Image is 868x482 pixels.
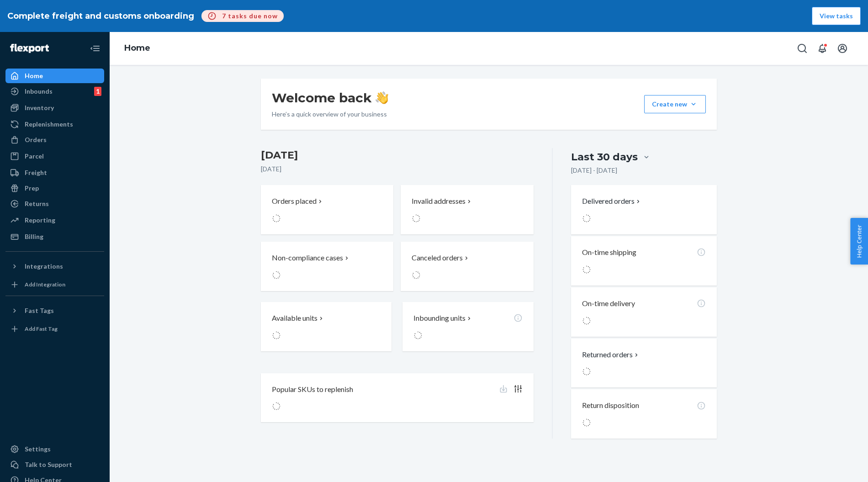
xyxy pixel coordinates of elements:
[5,132,104,147] a: Orders
[272,253,343,263] p: Non-compliance cases
[582,350,640,360] button: Returned orders
[582,247,636,258] p: On-time shipping
[25,168,47,177] div: Freight
[5,69,104,83] a: Home
[272,313,318,323] p: Available units
[401,185,533,234] button: Invalid addresses
[272,110,388,119] p: Here’s a quick overview of your business
[25,87,53,96] div: Inbounds
[5,181,104,196] a: Prep
[25,216,55,225] div: Reporting
[5,213,104,228] a: Reporting
[7,10,194,22] h1: Complete freight and customs onboarding
[5,442,104,456] a: Settings
[25,281,65,288] div: Add Integration
[272,196,317,207] p: Orders placed
[5,117,104,132] a: Replenishments
[94,87,101,96] div: 1
[5,165,104,180] a: Freight
[25,306,54,315] div: Fast Tags
[124,43,150,53] a: Home
[261,302,392,351] button: Available units
[25,445,51,454] div: Settings
[25,135,47,144] div: Orders
[261,148,534,163] h3: [DATE]
[5,303,104,318] button: Fast Tags
[812,7,861,25] button: View tasks
[401,242,533,291] button: Canceled orders
[850,218,868,265] button: Help Center
[402,302,533,351] button: Inbounding units
[86,39,104,58] button: Close Navigation
[25,325,58,333] div: Add Fast Tag
[25,460,72,469] div: Talk to Support
[412,196,466,207] p: Invalid addresses
[5,259,104,274] button: Integrations
[412,253,463,263] p: Canceled orders
[5,229,104,244] a: Billing
[5,277,104,292] a: Add Integration
[261,242,393,291] button: Non-compliance cases
[25,120,73,129] div: Replenishments
[813,39,831,58] button: Open notifications
[25,71,43,80] div: Home
[25,103,54,112] div: Inventory
[25,199,49,208] div: Returns
[582,196,642,207] button: Delivered orders
[833,39,852,58] button: Open account menu
[117,35,158,62] ol: breadcrumbs
[644,95,706,113] button: Create new
[272,384,353,395] p: Popular SKUs to replenish
[5,101,104,115] a: Inventory
[25,262,63,271] div: Integrations
[261,164,534,174] p: [DATE]
[571,150,638,164] div: Last 30 days
[5,457,104,472] a: Talk to Support
[5,322,104,336] a: Add Fast Tag
[5,196,104,211] a: Returns
[5,149,104,164] a: Parcel
[571,166,617,175] p: [DATE] - [DATE]
[413,313,466,323] p: Inbounding units
[582,400,639,411] p: Return disposition
[10,44,49,53] img: Flexport logo
[25,232,43,241] div: Billing
[582,298,635,309] p: On-time delivery
[272,90,388,106] h1: Welcome back
[793,39,811,58] button: Open Search Box
[25,152,44,161] div: Parcel
[25,184,39,193] div: Prep
[261,185,393,234] button: Orders placed
[5,84,104,99] a: Inbounds1
[376,91,388,104] img: hand-wave emoji
[222,11,278,21] p: 7 tasks due now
